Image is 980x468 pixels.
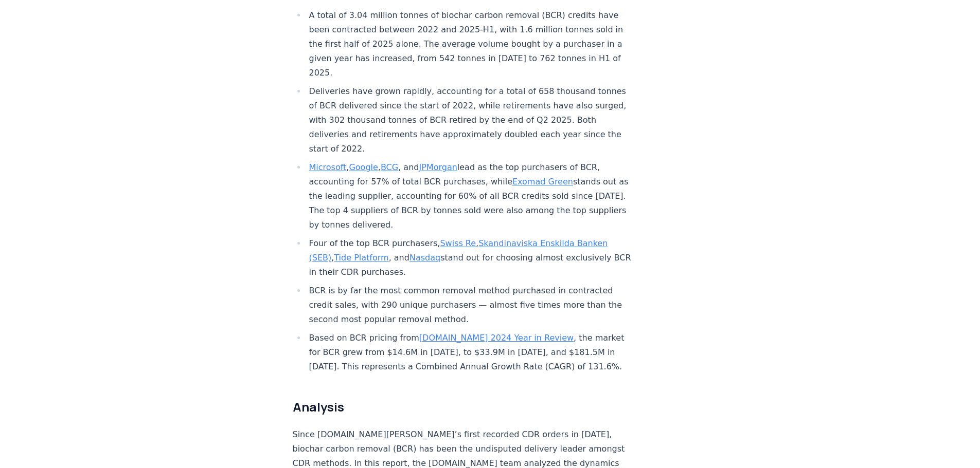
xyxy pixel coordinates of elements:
a: JPMorgan [419,162,457,172]
li: Deliveries have grown rapidly, accounting for a total of 658 thousand tonnes of BCR delivered sin... [306,84,633,156]
a: Google [349,162,378,172]
li: Four of the top BCR purchasers, , , , and stand out for choosing almost exclusively BCR in their ... [306,236,633,279]
a: [DOMAIN_NAME] 2024 Year in Review [419,333,574,343]
li: , , , and lead as the top purchasers of BCR, accounting for 57% of total BCR purchases, while sta... [306,160,633,232]
a: Microsoft [309,162,347,172]
a: Tide Platform [334,253,388,263]
a: Swiss Re [440,238,476,248]
a: Nasdaq [409,253,440,263]
h2: Analysis [293,399,633,415]
a: BCG [381,162,398,172]
li: Based on BCR pricing from , the market for BCR grew from $14.6M in [DATE], to $33.9M in [DATE], a... [306,331,633,374]
li: A total of 3.04 million tonnes of biochar carbon removal (BCR) credits have been contracted betwe... [306,8,633,80]
a: Exomad Green [512,177,573,186]
li: BCR is by far the most common removal method purchased in contracted credit sales, with 290 uniqu... [306,284,633,327]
